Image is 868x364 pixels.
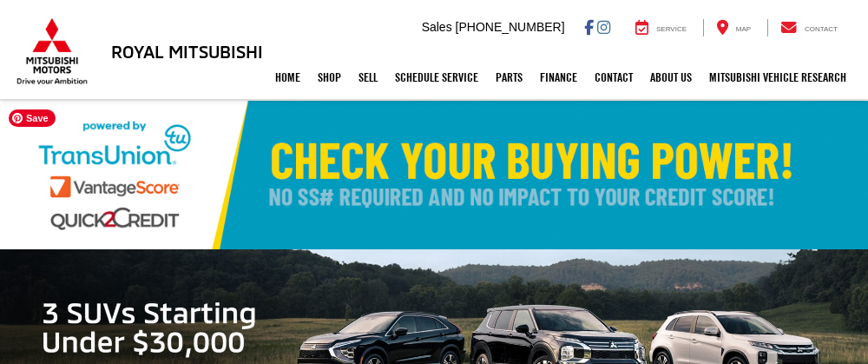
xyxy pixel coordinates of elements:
a: Instagram: Click to visit our Instagram page [597,20,610,34]
h3: Royal Mitsubishi [111,42,263,61]
a: Service [622,19,700,36]
a: Home [266,56,309,99]
a: Facebook: Click to visit our Facebook page [584,20,594,34]
span: Map [736,25,751,33]
a: Shop [309,56,350,99]
span: [PHONE_NUMBER] [456,20,565,34]
a: Parts: Opens in a new tab [487,56,531,99]
span: Sales [422,20,452,34]
img: Mitsubishi [13,17,91,85]
a: Contact [586,56,641,99]
a: Sell [350,56,386,99]
a: Finance [531,56,586,99]
span: Contact [805,25,838,33]
a: About Us [641,56,700,99]
a: Map [703,19,764,36]
a: Schedule Service: Opens in a new tab [386,56,487,99]
a: Mitsubishi Vehicle Research [700,56,855,99]
span: Save [9,109,56,127]
span: Service [656,25,687,33]
a: Contact [767,19,851,36]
